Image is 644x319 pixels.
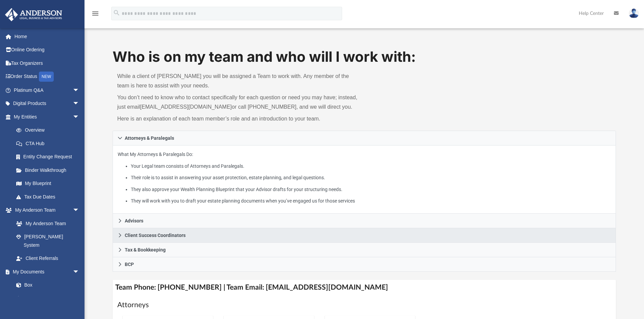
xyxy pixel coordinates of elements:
li: Your Legal team consists of Attorneys and Paralegals. [131,162,611,170]
a: Client Referrals [9,252,86,265]
p: Here is an explanation of each team member’s role and an introduction to your team. [117,114,360,124]
h1: Attorneys [117,300,612,310]
img: Anderson Advisors Platinum Portal [3,8,64,21]
a: Attorneys & Paralegals [113,131,616,145]
p: While a client of [PERSON_NAME] you will be assigned a Team to work with. Any member of the team ... [117,72,360,90]
a: BCP [113,257,616,272]
span: BCP [125,262,134,267]
p: What My Attorneys & Paralegals Do: [118,150,611,205]
i: search [113,9,120,17]
a: Home [5,30,90,43]
a: menu [91,13,99,18]
h1: Who is on my team and who will I work with: [113,47,616,67]
img: User Pic [629,8,639,18]
a: My Documentsarrow_drop_down [5,265,86,278]
span: arrow_drop_down [73,83,86,97]
a: Advisors [113,214,616,228]
div: Attorneys & Paralegals [113,145,616,214]
a: CTA Hub [9,137,90,150]
a: [EMAIL_ADDRESS][DOMAIN_NAME] [140,104,232,110]
a: Entity Change Request [9,150,90,164]
a: My Anderson Teamarrow_drop_down [5,204,86,217]
span: arrow_drop_down [73,204,86,217]
a: Box [9,278,83,292]
i: menu [91,9,99,18]
a: My Entitiesarrow_drop_down [5,110,90,124]
a: Tax Organizers [5,56,90,70]
a: Platinum Q&Aarrow_drop_down [5,83,90,97]
a: Overview [9,124,90,137]
a: Client Success Coordinators [113,228,616,243]
a: My Anderson Team [9,217,83,230]
span: arrow_drop_down [73,97,86,111]
a: My Blueprint [9,177,86,190]
li: Their role is to assist in answering your asset protection, estate planning, and legal questions. [131,174,611,182]
a: [PERSON_NAME] System [9,230,86,252]
span: Tax & Bookkeeping [125,247,166,252]
a: Tax Due Dates [9,190,90,204]
span: Advisors [125,218,143,223]
li: They also approve your Wealth Planning Blueprint that your Advisor drafts for your structuring ne... [131,185,611,194]
p: You don’t need to know who to contact specifically for each question or need you may have; instea... [117,93,360,112]
a: Online Ordering [5,43,90,57]
a: Meeting Minutes [9,292,86,305]
a: Tax & Bookkeeping [113,243,616,257]
div: NEW [39,72,54,82]
h4: Team Phone: [PHONE_NUMBER] | Team Email: [EMAIL_ADDRESS][DOMAIN_NAME] [113,280,616,295]
span: arrow_drop_down [73,265,86,279]
li: They will work with you to draft your estate planning documents when you’ve engaged us for those ... [131,197,611,205]
span: arrow_drop_down [73,110,86,124]
a: Order StatusNEW [5,70,90,84]
a: Digital Productsarrow_drop_down [5,97,90,110]
span: Client Success Coordinators [125,233,186,238]
span: Attorneys & Paralegals [125,136,174,140]
a: Binder Walkthrough [9,163,90,177]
